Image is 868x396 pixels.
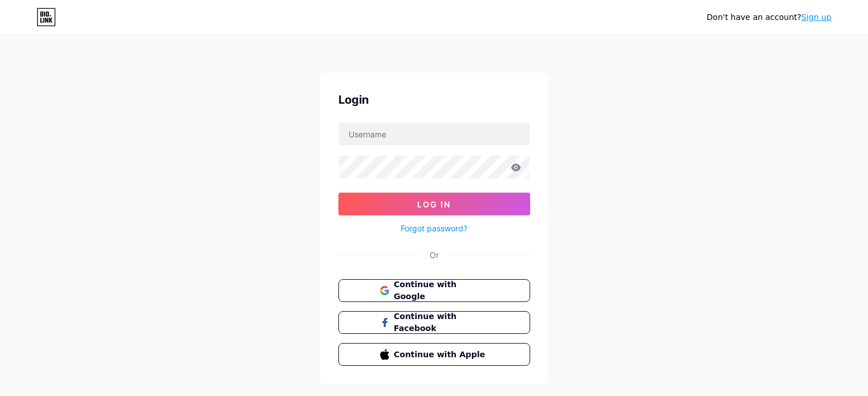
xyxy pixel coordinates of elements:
[417,199,451,209] span: Log In
[394,279,488,303] span: Continue with Google
[401,222,467,234] a: Forgot password?
[338,311,530,334] button: Continue with Facebook
[394,311,488,334] span: Continue with Facebook
[706,11,831,23] div: Don't have an account?
[338,193,530,215] button: Log In
[338,91,530,108] div: Login
[430,249,439,261] div: Or
[338,279,530,302] button: Continue with Google
[338,343,530,366] button: Continue with Apple
[801,13,831,22] a: Sign up
[394,349,488,361] span: Continue with Apple
[339,123,530,145] input: Username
